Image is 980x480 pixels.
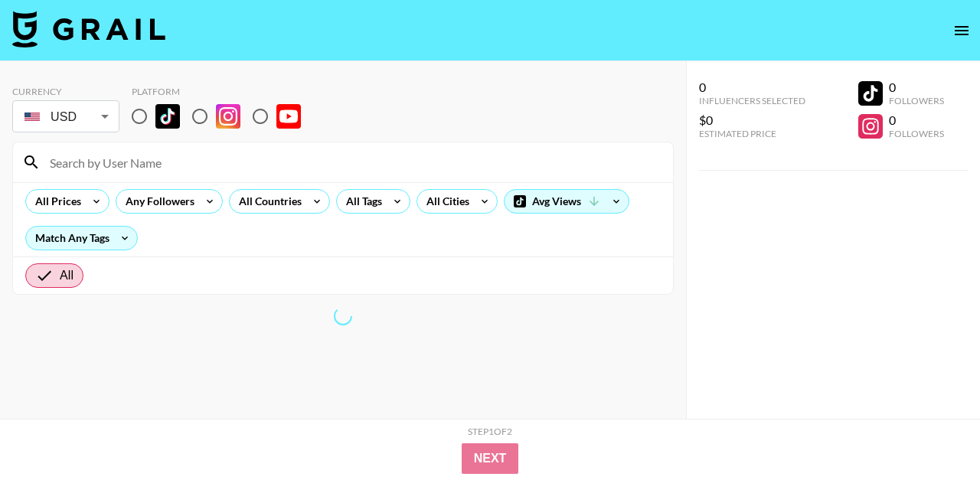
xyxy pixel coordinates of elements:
div: $0 [699,113,805,128]
img: Instagram [216,104,240,129]
div: All Cities [417,190,472,213]
span: Refreshing lists, bookers, clients, countries, tags, cities, talent, talent... [334,307,352,325]
div: Followers [889,95,944,106]
button: open drawer [946,15,977,46]
div: Estimated Price [699,128,805,139]
div: Platform [132,86,313,97]
span: All [60,266,73,285]
div: Followers [889,128,944,139]
div: Avg Views [505,190,629,213]
div: All Prices [26,190,84,213]
div: Any Followers [116,190,198,213]
img: YouTube [276,104,301,129]
div: All Countries [230,190,305,213]
div: All Tags [337,190,385,213]
div: Step 1 of 2 [468,426,512,437]
div: Currency [12,86,119,97]
input: Search by User Name [41,150,664,175]
div: 0 [889,113,944,128]
div: Match Any Tags [26,227,137,250]
div: 0 [889,80,944,95]
div: Influencers Selected [699,95,805,106]
div: USD [15,103,116,130]
img: Grail Talent [12,11,165,47]
button: Next [462,443,519,474]
img: TikTok [155,104,180,129]
div: 0 [699,80,805,95]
